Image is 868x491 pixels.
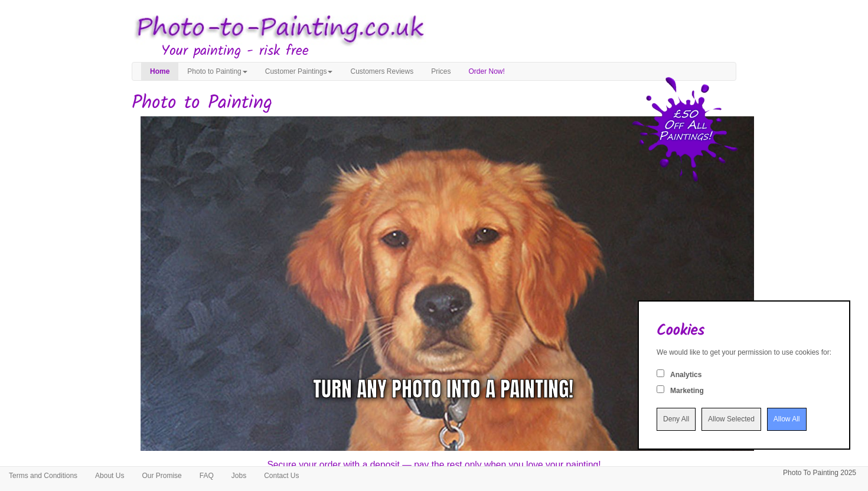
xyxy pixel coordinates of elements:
h2: Cookies [657,322,831,339]
div: We would like to get your permission to use cookies for: [657,348,831,358]
h1: Photo to Painting [132,93,736,113]
img: Photo to Painting [126,6,428,51]
a: Photo to Painting [178,63,256,80]
input: Allow All [767,408,807,431]
img: dog.jpg [141,116,763,461]
div: Turn any photo into a painting! [313,374,573,404]
a: Our Promise [133,467,190,485]
label: Analytics [670,370,701,380]
a: Customer Paintings [256,63,342,80]
input: Allow Selected [701,408,761,431]
input: Deny All [657,408,696,431]
a: Jobs [223,467,255,485]
a: Order Now! [460,63,514,80]
img: 50 pound price drop [632,77,738,182]
a: Customers Reviews [341,63,422,80]
a: Prices [422,63,459,80]
a: Home [141,63,178,80]
a: Contact Us [255,467,308,485]
a: About Us [86,467,133,485]
a: FAQ [191,467,223,485]
h3: Your painting - risk free [161,44,736,59]
p: Photo To Painting 2025 [783,467,856,479]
